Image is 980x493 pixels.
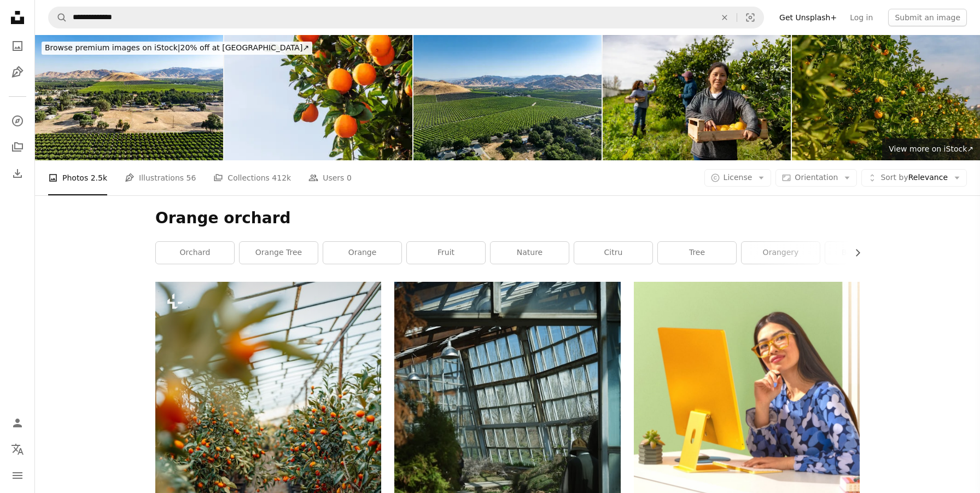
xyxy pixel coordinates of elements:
a: Collections 412k [213,160,291,195]
button: License [704,169,772,187]
button: Sort byRelevance [861,169,967,187]
a: background [825,242,903,264]
form: Find visuals sitewide [48,7,764,28]
a: a man is walking down a walkway in a greenhouse [394,446,620,456]
a: citru [574,242,652,264]
a: orange tree [240,242,318,264]
span: 412k [272,172,291,184]
a: Log in / Sign up [7,412,28,434]
img: Aerial Highway CA-198 Sierra Dr scene at Lemon Cove, california, USA [413,35,602,160]
a: orange [323,242,401,264]
span: Sort by [880,173,908,182]
span: View more on iStock ↗ [889,144,973,153]
span: Browse premium images on iStock | [45,43,180,52]
a: a greenhouse filled with lots of orange trees [155,446,381,456]
a: Log in [843,9,879,26]
a: orchard [156,242,234,264]
img: Woman harvesting oranges in a plantation [603,35,791,160]
a: tree [658,242,736,264]
button: Clear [713,7,737,28]
h1: Orange orchard [155,208,860,228]
span: License [724,173,752,182]
button: Menu [7,465,28,486]
span: Orientation [795,173,838,182]
span: Relevance [880,172,948,183]
a: fruit [407,242,485,264]
a: Illustrations 56 [125,160,196,195]
a: Illustrations [7,61,28,83]
span: 0 [347,172,352,184]
a: Get Unsplash+ [773,9,843,26]
a: nature [491,242,569,264]
span: 20% off at [GEOGRAPHIC_DATA] ↗ [45,43,309,52]
button: Search Unsplash [49,7,67,28]
img: Orange tree with many leaves and ripe oranges ready to pick,close-up,copy space. [224,35,412,160]
span: 56 [186,172,196,184]
button: scroll list to the right [848,242,860,264]
a: Users 0 [308,160,352,195]
button: Submit an image [888,9,967,26]
a: Download History [7,163,28,184]
img: Sunny orange grove thrives under clear blue skies in a vibrant farming landscape [792,35,980,160]
a: Collections [7,136,28,158]
button: Visual search [737,7,763,28]
button: Language [7,438,28,460]
a: Browse premium images on iStock|20% off at [GEOGRAPHIC_DATA]↗ [35,35,319,61]
button: Orientation [775,169,857,187]
a: Explore [7,110,28,132]
a: orangery [742,242,820,264]
a: View more on iStock↗ [882,138,980,160]
a: Photos [7,35,28,57]
img: Aerial Highway CA-198 Sierra Dr scene at Lemon Cove, california, USA [35,35,223,160]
